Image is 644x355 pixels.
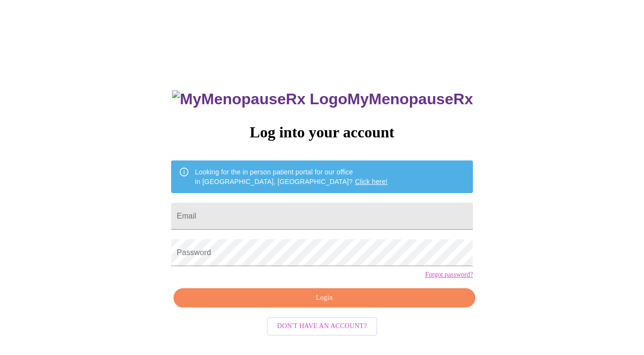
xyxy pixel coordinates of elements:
img: MyMenopauseRx Logo [172,90,347,108]
h3: MyMenopauseRx [172,90,473,108]
a: Forgot password? [425,271,473,279]
a: Click here! [355,178,388,185]
button: Don't have an account? [267,317,378,336]
a: Don't have an account? [264,321,380,330]
span: Don't have an account? [277,320,367,332]
div: Looking for the in person patient portal for our office in [GEOGRAPHIC_DATA], [GEOGRAPHIC_DATA]? [195,163,388,190]
span: Login [185,292,464,304]
h3: Log into your account [171,123,473,141]
button: Login [173,288,475,308]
